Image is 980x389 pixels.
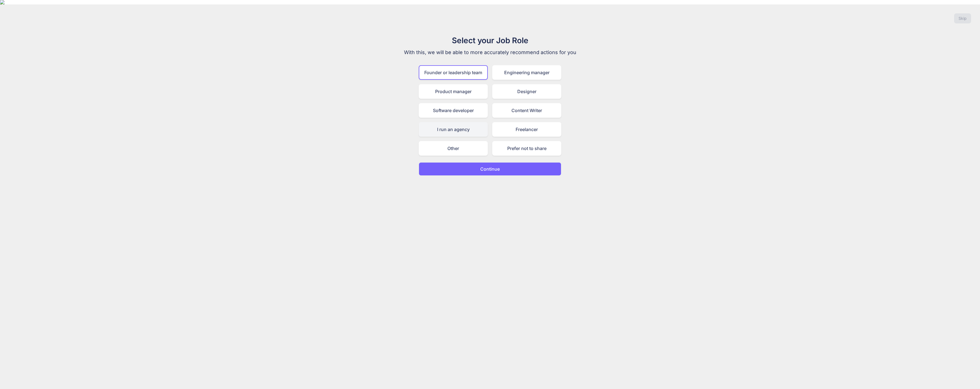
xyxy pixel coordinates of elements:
[396,35,584,46] h1: Select your Job Role
[492,84,561,99] div: Designer
[419,84,488,99] div: Product manager
[419,103,488,118] div: Software developer
[954,13,971,23] button: Skip
[492,122,561,137] div: Freelancer
[396,49,584,56] p: With this, we will be able to more accurately recommend actions for you
[492,65,561,80] div: Engineering manager
[419,65,488,80] div: Founder or leadership team
[492,141,561,156] div: Prefer not to share
[419,141,488,156] div: Other
[419,162,561,176] button: Continue
[419,122,488,137] div: I run an agency
[480,166,500,172] p: Continue
[492,103,561,118] div: Content Writer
